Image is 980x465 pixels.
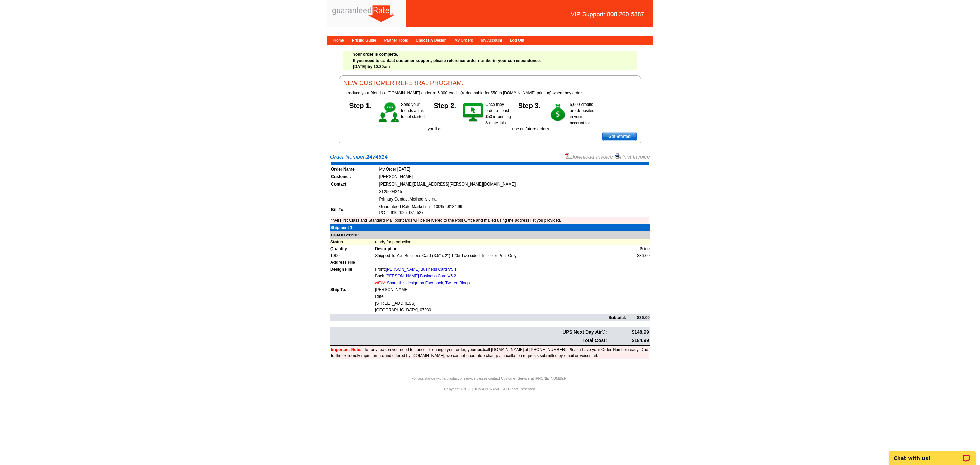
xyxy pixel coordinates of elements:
span: NEW: [375,280,386,285]
span: Send your friends a link to get started [401,102,425,119]
td: 3125094245 [379,188,649,195]
a: Get Started [602,132,637,141]
td: [PERSON_NAME] [379,173,649,180]
td: Total Cost: [331,337,607,344]
td: Guaranteed Rate-Marketing - 100% - $184.99 PO #: 9102025_DZ_527 [379,203,649,216]
td: If for any reason you need to cancel or change your order, you call [DOMAIN_NAME] at [PHONE_NUMBE... [331,346,649,359]
td: [PERSON_NAME][EMAIL_ADDRESS][PERSON_NAME][DOMAIN_NAME] [379,181,649,188]
div: | [565,153,650,161]
a: [PERSON_NAME] Business Card V5 1 [386,267,457,272]
td: ready for production [375,239,650,245]
img: step-2.gif [462,101,485,124]
a: Home [333,38,344,42]
a: My Orders [455,38,473,42]
a: Share this design on Facebook, Twitter, Blogs [387,280,470,285]
td: Quantity [330,245,375,252]
span: Get Started [603,132,636,141]
img: u [327,71,333,71]
img: small-print-icon.gif [615,153,620,159]
td: $36.00 [626,314,650,321]
td: Shipped To You Business Card (3.5" x 2") 120# Two sided, full color Print-Only [375,252,626,259]
div: Order Number: [330,153,650,161]
td: $184.99 [608,337,649,344]
h5: Step 3. [512,101,546,108]
b: must [474,347,484,352]
td: [GEOGRAPHIC_DATA], 07980 [375,307,626,314]
a: Print Invoice [615,154,650,160]
td: Rate [375,293,626,300]
td: Shipment 1 [330,224,375,231]
a: Pricing Guide [352,38,376,42]
a: Download Invoice [565,154,613,160]
img: small-pdf-icon.gif [565,153,570,159]
td: Price [626,245,650,252]
td: ITEM ID 2999105 [330,231,650,239]
span: Introduce your friends [343,91,383,95]
td: **All First Class and Standard Mail postcards will be delivered to the Post Office and mailed usi... [331,217,649,224]
p: to [DOMAIN_NAME] and (redeemable for $50 in [DOMAIN_NAME] printing) when they order. [343,90,637,96]
td: [PERSON_NAME] [375,286,626,293]
td: Customer: [331,173,378,180]
img: step-1.gif [377,101,401,124]
td: Status [330,239,375,245]
span: earn 5,000 credits [428,91,461,95]
a: Partner Tools [384,38,408,42]
img: step-3.gif [546,101,570,124]
h5: Step 1. [343,101,377,108]
td: Design File [330,266,375,273]
span: 5,000 credits are deposited in your account for use on future orders [512,102,595,131]
h5: Step 2. [428,101,462,108]
td: Description [375,245,626,252]
td: UPS Next Day Air®: [331,328,607,336]
td: Bill To: [331,203,378,216]
a: My Account [481,38,502,42]
td: My Order [DATE] [379,166,649,173]
td: Contact: [331,181,378,188]
iframe: LiveChat chat widget [884,444,980,465]
h3: NEW CUSTOMER REFERRAL PROGRAM: [343,80,637,87]
td: $36.00 [626,252,650,259]
a: Choose A Design [416,38,446,42]
font: Important Note: [331,347,361,352]
td: Address File [330,259,375,266]
span: If you need to contact customer support, please reference order number in your correspondence. [D... [353,52,541,69]
td: 1000 [330,252,375,259]
td: Order Name [331,166,378,173]
td: Subtotal: [330,314,626,321]
td: [STREET_ADDRESS] [375,300,626,307]
a: Log Out [510,38,524,42]
td: Ship To: [330,286,375,293]
strong: 1474614 [366,154,388,160]
strong: Your order is complete. [353,52,398,57]
td: Front: [375,266,626,273]
a: [PERSON_NAME] Business Card V5 2 [385,274,456,278]
td: $148.99 [608,328,649,336]
span: Once they order at least $50 in printing & materials you'll get... [428,102,511,131]
td: Back: [375,273,626,279]
td: Primary Contact Method is email [379,196,649,203]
